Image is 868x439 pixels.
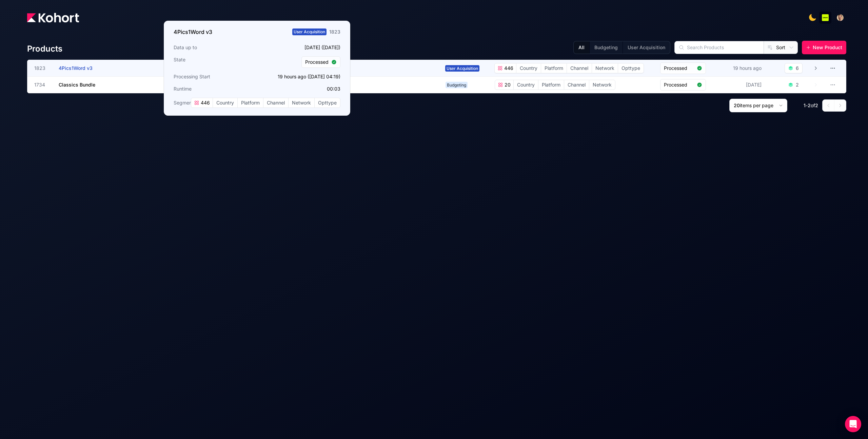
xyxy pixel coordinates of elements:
span: 1 [804,102,806,108]
a: 1734Classics BundleBudgeting20CountryPlatformChannelNetworkProcessed[DATE]2 [34,77,818,93]
span: Network [289,98,314,108]
button: User Acquisition [623,41,670,54]
div: 1823 [329,28,340,35]
span: 20 [503,81,511,88]
span: User Acquisition [445,65,479,72]
span: Opttype [618,63,644,73]
span: Channel [263,98,288,108]
h3: Runtime [174,85,255,92]
span: - [806,102,808,108]
img: Kohort logo [27,13,79,22]
span: 1823 [34,65,51,72]
h3: 4Pics1Word v3 [174,28,212,36]
h3: Processing Start [174,73,255,80]
h3: Data up to [174,44,255,51]
div: 6 [796,65,799,72]
span: New Product [813,44,842,51]
app-duration-counter: 00:03 [327,86,340,92]
div: [DATE] [745,80,763,90]
span: Network [592,63,618,73]
span: 4Pics1Word v3 [59,65,93,71]
span: Network [589,80,615,90]
button: Budgeting [589,41,623,54]
span: 1734 [34,81,51,88]
span: User Acquisition [292,28,327,35]
button: All [574,41,589,54]
a: 18234Pics1Word v3User Acquisition446CountryPlatformChannelNetworkOpttypeProcessed19 hours ago6 [34,60,818,76]
span: Segments [174,99,196,106]
p: 19 hours ago ([DATE] 04:19) [259,73,340,80]
span: Channel [564,80,589,90]
span: items per page [740,102,773,108]
span: Classics Bundle [59,82,95,88]
span: of [811,102,815,108]
div: 2 [796,81,799,88]
input: Search Products [675,41,764,54]
span: 2 [808,102,811,108]
span: 2 [815,102,818,108]
h3: State [174,56,255,68]
div: 19 hours ago [732,63,763,73]
span: 20 [734,102,740,108]
span: Country [514,80,538,90]
span: Sort [776,44,785,51]
span: Platform [538,80,564,90]
h4: Products [27,43,62,54]
span: Processed [305,59,329,65]
button: New Product [802,41,846,54]
span: Platform [541,63,567,73]
p: [DATE] ([DATE]) [259,44,340,51]
span: Country [213,98,237,108]
div: Open Intercom Messenger [845,416,861,432]
span: Channel [567,63,592,73]
img: logo_Lotum_Logo_20240521114851236074.png [822,14,829,21]
button: 20items per page [729,99,787,112]
span: 446 [503,65,513,72]
span: Platform [238,98,263,108]
span: Opttype [315,98,340,108]
span: Budgeting [446,82,468,88]
span: 446 [199,99,210,106]
span: Processed [664,81,694,88]
span: Country [516,63,541,73]
span: Processed [664,65,694,72]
